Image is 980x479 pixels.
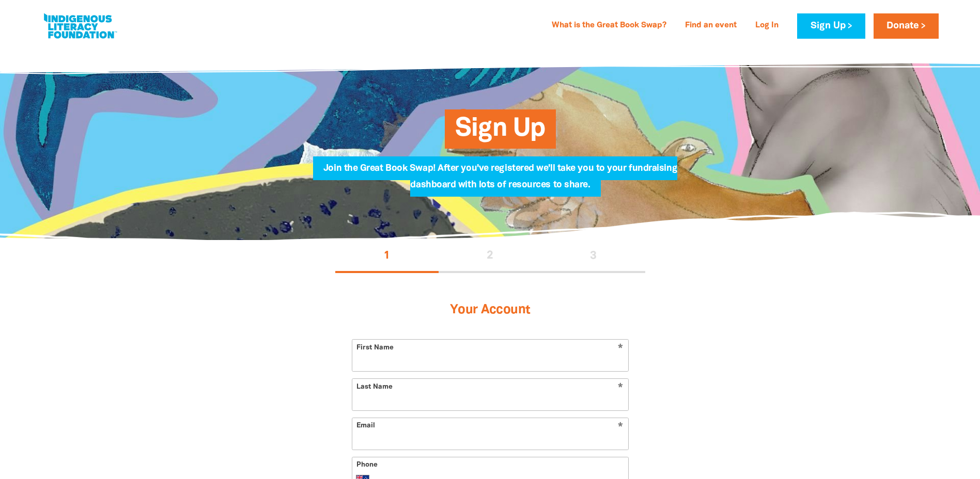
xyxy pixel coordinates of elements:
a: Donate [874,13,939,39]
button: Stage 1 [335,240,439,273]
span: Join the Great Book Swap! After you've registered we'll take you to your fundraising dashboard wi... [323,164,677,197]
h3: Your Account [352,290,629,331]
a: Log In [749,18,785,34]
a: What is the Great Book Swap? [546,18,673,34]
a: Find an event [679,18,743,34]
span: Sign Up [455,117,545,149]
a: Sign Up [797,13,865,39]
